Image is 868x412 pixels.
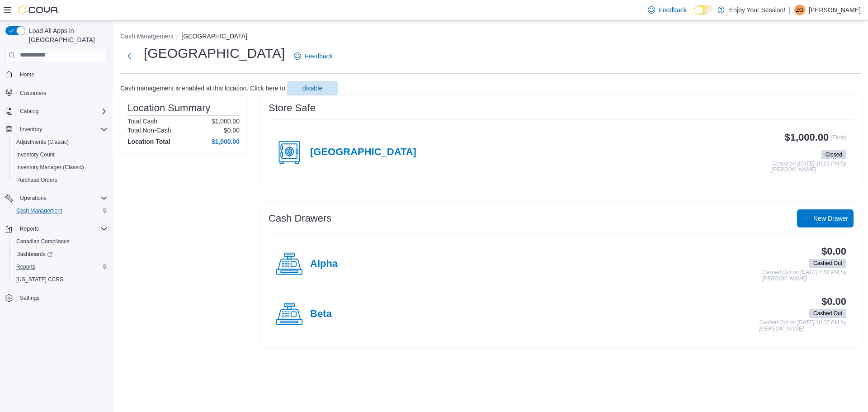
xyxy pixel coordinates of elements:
span: Inventory Manager (Classic) [13,162,108,173]
span: Settings [16,292,108,303]
span: Catalog [20,108,38,115]
a: Feedback [290,47,336,65]
span: Closed [826,151,842,159]
a: Reports [13,261,39,272]
h4: Location Total [127,138,170,145]
p: Cash management is enabled at this location. Click here to [120,85,285,92]
a: [US_STATE] CCRS [13,274,67,285]
h3: Store Safe [269,103,316,114]
span: Feedback [305,52,332,61]
button: Settings [2,291,111,304]
span: Home [20,71,34,78]
span: Inventory Count [16,151,55,158]
nav: Complex example [5,64,108,328]
span: Reports [16,263,35,270]
span: Customers [20,90,46,97]
span: Canadian Compliance [16,238,70,245]
button: Inventory [16,124,46,135]
span: Reports [16,223,108,234]
button: Catalog [2,105,111,118]
a: Purchase Orders [13,175,61,185]
span: [US_STATE] CCRS [16,276,63,283]
span: Cashed Out [813,309,842,317]
span: Purchase Orders [16,176,57,184]
nav: An example of EuiBreadcrumbs [120,32,861,43]
span: Inventory [16,124,108,135]
button: Reports [16,223,42,234]
a: Inventory Manager (Classic) [13,162,88,173]
span: Inventory Manager (Classic) [16,164,84,171]
h3: $1,000.00 [785,132,829,143]
button: Home [2,68,111,81]
button: Adjustments (Classic) [9,136,111,148]
span: disable [302,84,322,93]
h4: [GEOGRAPHIC_DATA] [310,147,416,158]
a: Dashboards [9,248,111,260]
span: Cashed Out [809,259,846,268]
p: $1,000.00 [212,118,240,125]
span: Operations [16,193,108,204]
button: Operations [2,192,111,204]
button: Reports [2,223,111,235]
span: Load All Apps in [GEOGRAPHIC_DATA] [25,26,108,44]
button: Inventory Manager (Classic) [9,161,111,174]
p: | [789,5,791,15]
h3: Location Summary [127,103,210,114]
button: Catalog [16,106,42,117]
p: Cashed Out on [DATE] 7:58 PM by [PERSON_NAME] [762,270,846,282]
a: Inventory Count [13,149,58,160]
a: Settings [16,293,43,303]
a: Customers [16,88,50,99]
button: disable [287,81,338,95]
a: Dashboards [13,249,56,260]
span: New Drawer [813,214,848,223]
button: Customers [2,86,111,99]
p: Cashed Out on [DATE] 10:07 PM by [PERSON_NAME] [759,320,846,332]
p: Closed on [DATE] 10:23 PM by [PERSON_NAME] [771,161,846,173]
h3: $0.00 [821,246,846,257]
span: Cash Management [13,205,108,216]
a: Home [16,69,38,80]
button: New Drawer [797,209,854,227]
button: Canadian Compliance [9,235,111,248]
p: Enjoy Your Session! [729,5,786,15]
input: Dark Mode [694,5,713,15]
button: Operations [16,193,50,204]
span: Customers [16,87,108,99]
span: Home [16,69,108,80]
a: Cash Management [13,205,66,216]
span: Dashboards [16,251,52,258]
button: [US_STATE] CCRS [9,273,111,286]
span: Feedback [659,5,686,14]
p: $0.00 [224,127,240,134]
button: Cash Management [9,204,111,217]
span: ZG [796,5,804,15]
span: Adjustments (Classic) [13,137,108,147]
button: Next [120,47,138,65]
span: Purchase Orders [13,175,108,185]
h4: $1,000.00 [212,138,240,145]
span: Canadian Compliance [13,236,108,247]
button: Inventory [2,123,111,136]
span: Washington CCRS [13,274,108,285]
span: Cashed Out [809,309,846,318]
span: Closed [821,150,846,159]
h4: Alpha [310,258,338,270]
a: Adjustments (Classic) [13,137,72,147]
span: Adjustments (Classic) [16,138,69,146]
h6: Total Cash [127,118,157,125]
span: Cashed Out [813,259,842,267]
img: Cova [18,5,59,14]
span: Cash Management [16,207,62,214]
div: Zachery Griffiths [794,5,805,15]
h3: Cash Drawers [269,213,331,224]
span: Reports [20,225,39,232]
span: Inventory Count [13,149,108,160]
h6: Total Non-Cash [127,127,171,134]
h4: Beta [310,308,332,320]
span: Inventory [20,126,42,133]
a: Canadian Compliance [13,236,73,247]
button: Purchase Orders [9,174,111,186]
span: Catalog [16,106,108,117]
